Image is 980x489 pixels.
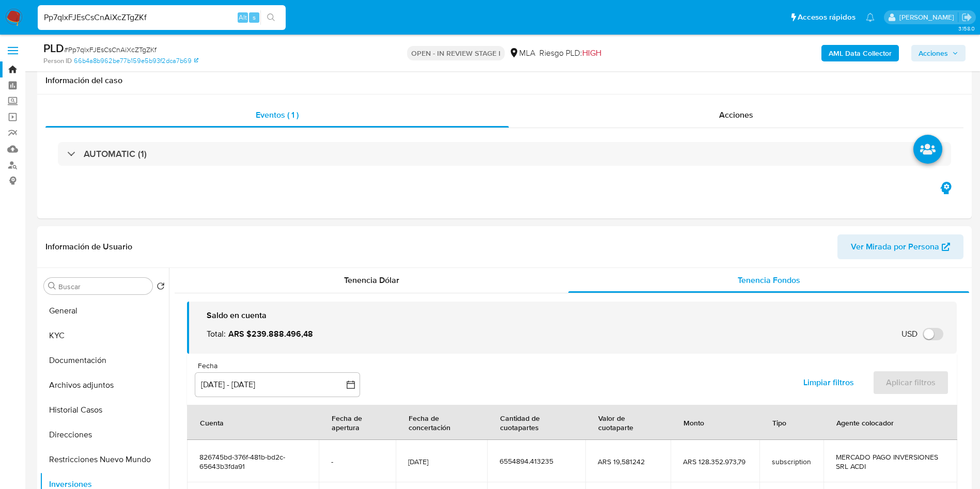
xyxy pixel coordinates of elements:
span: # Pp7qlxFJEsCsCnAiXcZTgZKf [64,44,157,55]
span: Riesgo PLD: [539,48,601,59]
button: Ver Mirada por Persona [837,234,963,259]
span: HIGH [582,47,601,59]
button: Acciones [911,45,966,61]
button: Volver al orden por defecto [157,282,165,293]
p: mariaeugenia.sanchez@mercadolibre.com [899,12,958,22]
p: OPEN - IN REVIEW STAGE I [407,46,505,60]
span: Ver Mirada por Persona [851,234,939,259]
a: Notificaciones [866,13,875,22]
a: Salir [961,12,972,23]
button: Direcciones [40,422,169,447]
button: KYC [40,323,169,348]
span: Accesos rápidos [798,12,855,23]
span: s [253,12,256,22]
span: Eventos ( 1 ) [256,109,299,121]
button: Archivos adjuntos [40,373,169,398]
h1: Información del caso [45,75,963,86]
b: Person ID [43,56,72,66]
button: Historial Casos [40,398,169,422]
div: MLA [509,48,535,59]
button: Documentación [40,348,169,373]
button: Buscar [48,282,56,290]
b: AML Data Collector [829,45,892,61]
span: Acciones [719,109,753,121]
span: Alt [239,12,247,22]
b: PLD [43,40,64,56]
button: Restricciones Nuevo Mundo [40,447,169,472]
button: General [40,298,169,323]
button: search-icon [260,10,282,25]
h1: Información de Usuario [45,242,132,252]
a: 66b4a8b962be77b159e5b93f2dca7b69 [74,56,198,66]
input: Buscar [58,282,148,291]
span: Acciones [919,45,948,61]
input: Buscar usuario o caso... [38,11,286,24]
div: AUTOMATIC (1) [58,142,951,166]
button: AML Data Collector [821,45,899,61]
h3: AUTOMATIC (1) [84,148,147,160]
